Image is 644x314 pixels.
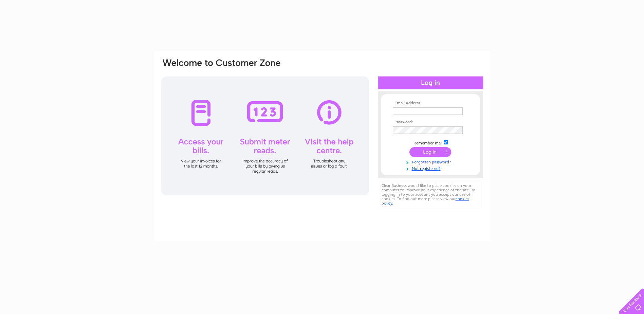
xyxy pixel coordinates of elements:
[393,158,470,165] a: Forgotten password?
[393,165,470,171] a: Not registered?
[391,120,470,125] th: Password:
[409,147,451,157] input: Submit
[391,101,470,106] th: Email Address:
[391,139,470,146] td: Remember me?
[382,196,469,206] a: cookies policy
[378,180,483,209] div: Clear Business would like to place cookies on your computer to improve your experience of the sit...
